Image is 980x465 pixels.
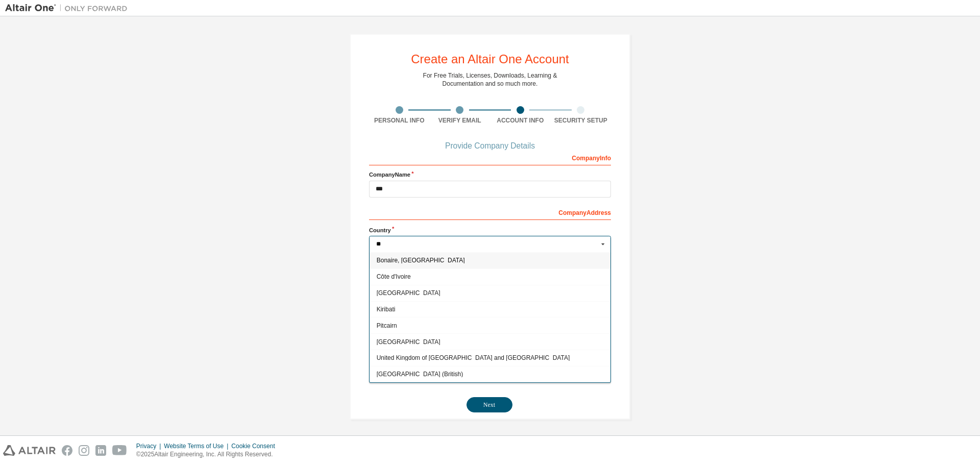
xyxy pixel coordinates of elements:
div: For Free Trials, Licenses, Downloads, Learning & Documentation and so much more. [423,71,557,88]
div: Company Address [369,204,611,220]
span: Côte d'Ivoire [377,274,604,280]
span: [GEOGRAPHIC_DATA] [377,290,604,296]
span: Kiribati [377,306,604,312]
div: Security Setup [551,116,611,125]
img: linkedin.svg [95,445,106,456]
img: instagram.svg [79,445,89,456]
span: [GEOGRAPHIC_DATA] (British) [377,371,604,377]
div: Company Info [369,149,611,165]
div: Website Terms of Use [164,442,231,450]
div: Create an Altair One Account [411,53,569,65]
div: Privacy [136,442,164,450]
span: Bonaire, [GEOGRAPHIC_DATA] [377,257,604,263]
span: United Kingdom of [GEOGRAPHIC_DATA] and [GEOGRAPHIC_DATA] [377,355,604,361]
div: Verify Email [430,116,491,125]
button: Next [467,397,512,412]
div: Personal Info [369,116,430,125]
img: facebook.svg [62,445,72,456]
label: Country [369,226,611,234]
img: youtube.svg [112,445,127,456]
span: Pitcairn [377,323,604,329]
div: Provide Company Details [369,143,611,149]
div: Cookie Consent [231,442,281,450]
img: altair_logo.svg [3,445,56,456]
span: [GEOGRAPHIC_DATA] [377,338,604,345]
p: © 2025 Altair Engineering, Inc. All Rights Reserved. [136,450,281,459]
img: Altair One [5,3,133,13]
label: Company Name [369,170,611,179]
div: Account Info [490,116,551,125]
